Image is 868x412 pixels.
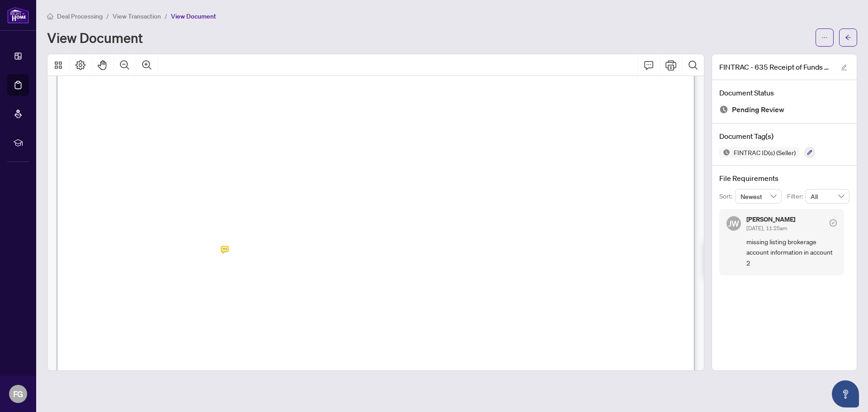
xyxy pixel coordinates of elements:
[746,225,787,232] span: [DATE], 11:25am
[113,12,161,20] span: View Transaction
[719,105,728,114] img: Document Status
[845,34,851,41] span: arrow-left
[719,62,832,72] span: FINTRAC - 635 Receipt of Funds Record - PropTx-OREA_[DATE] 09_13_57 2.pdf
[821,34,828,41] span: ellipsis
[719,173,849,184] h4: File Requirements
[741,189,777,203] span: Newest
[732,104,784,116] span: Pending Review
[730,149,799,156] span: FINTRAC ID(s) (Seller)
[57,12,103,20] span: Deal Processing
[719,87,849,98] h4: Document Status
[787,191,805,201] p: Filter:
[106,11,109,21] li: /
[171,12,216,20] span: View Document
[719,191,735,201] p: Sort:
[47,30,143,45] h1: View Document
[811,189,844,203] span: All
[47,13,53,19] span: home
[728,217,739,230] span: JW
[7,7,29,24] img: logo
[832,380,859,407] button: Open asap
[746,216,795,223] h5: [PERSON_NAME]
[746,237,837,268] span: missing listing brokerage account information in account 2
[830,219,837,227] span: check-circle
[165,11,167,21] li: /
[13,388,23,400] span: FG
[719,147,730,158] img: Status Icon
[841,64,847,71] span: edit
[719,131,849,142] h4: Document Tag(s)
